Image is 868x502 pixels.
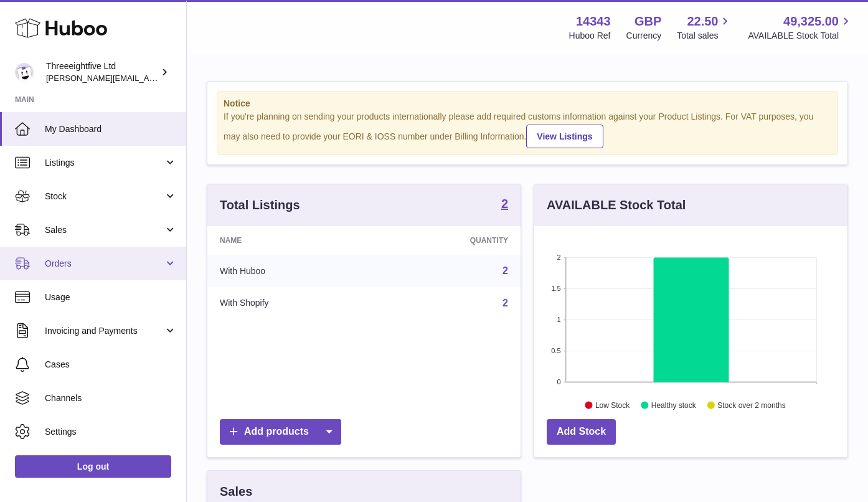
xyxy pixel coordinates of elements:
span: [PERSON_NAME][EMAIL_ADDRESS][DOMAIN_NAME] [46,73,250,83]
text: 0.5 [551,347,560,354]
div: Huboo Ref [569,30,611,42]
text: 2 [557,253,560,261]
span: Sales [45,224,164,236]
div: Threeeightfive Ltd [46,60,158,84]
span: Usage [45,291,177,303]
a: 22.50 Total sales [677,13,732,42]
span: 22.50 [687,13,718,30]
strong: GBP [634,13,661,30]
span: Total sales [677,30,732,42]
a: Add Stock [547,419,616,445]
td: With Huboo [207,255,376,287]
span: Invoicing and Payments [45,325,164,337]
img: james@threeeightfive.co [15,63,34,82]
a: 2 [502,298,508,308]
text: 1 [557,316,560,323]
text: 0 [557,378,560,386]
a: 2 [501,197,508,212]
a: 2 [502,265,508,276]
text: Stock over 2 months [717,400,785,409]
h3: Total Listings [220,197,300,214]
span: Channels [45,392,177,404]
h3: AVAILABLE Stock Total [547,197,686,214]
strong: Notice [224,98,831,110]
div: Currency [626,30,662,42]
text: 1.5 [551,285,560,292]
th: Name [207,226,376,255]
h3: Sales [220,483,252,500]
a: Log out [15,455,171,478]
span: AVAILABLE Stock Total [748,30,853,42]
div: If you're planning on sending your products internationally please add required customs informati... [224,111,831,148]
span: Cases [45,359,177,371]
a: 49,325.00 AVAILABLE Stock Total [748,13,853,42]
a: View Listings [526,125,603,148]
strong: 2 [501,197,508,210]
span: Stock [45,191,164,202]
span: Orders [45,258,164,270]
th: Quantity [376,226,521,255]
td: With Shopify [207,287,376,320]
strong: 14343 [576,13,611,30]
text: Low Stock [595,400,630,409]
a: Add products [220,419,341,445]
span: 49,325.00 [783,13,839,30]
text: Healthy stock [651,400,697,409]
span: Settings [45,426,177,438]
span: Listings [45,157,164,169]
span: My Dashboard [45,123,177,135]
